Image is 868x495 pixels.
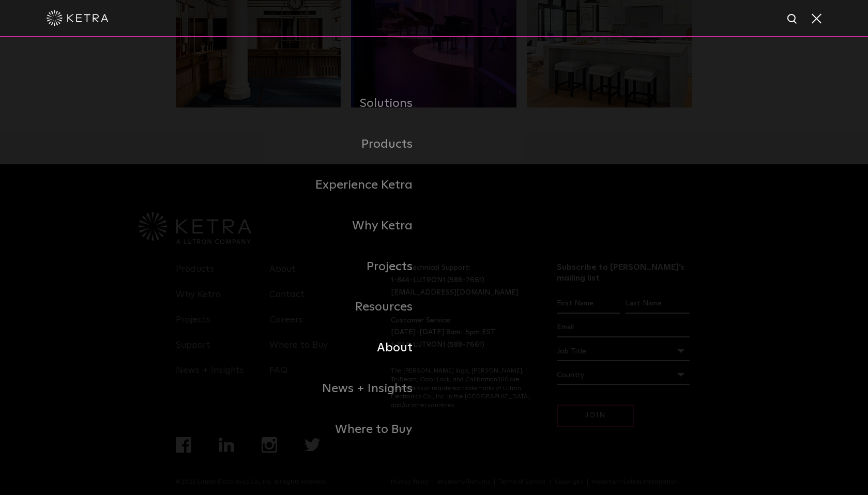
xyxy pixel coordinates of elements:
img: search icon [786,13,799,26]
img: ketra-logo-2019-white [47,10,109,26]
a: About [176,328,434,368]
div: Navigation Menu [176,83,693,450]
a: Solutions [176,83,434,124]
a: Resources [176,287,434,328]
a: Where to Buy [176,409,434,450]
a: Experience Ketra [176,165,434,206]
a: Projects [176,246,434,287]
a: News + Insights [176,368,434,409]
a: Products [176,124,434,165]
a: Why Ketra [176,206,434,246]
